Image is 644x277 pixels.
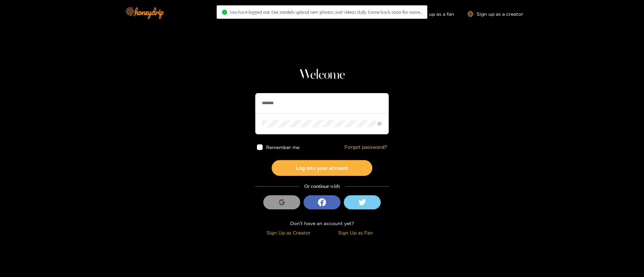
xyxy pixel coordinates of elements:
a: Forgot password? [344,144,387,150]
span: Remember me [266,145,300,150]
button: Log into your account [272,160,372,176]
div: Sign Up as Fan [324,229,387,236]
div: Don't have an account yet? [255,219,389,227]
span: check-circle [222,10,227,15]
div: Or continue with [255,183,389,190]
div: Sign Up as Creator [257,229,320,236]
a: Sign up as a fan [408,11,454,17]
h1: Welcome [255,67,389,83]
a: Sign up as a creator [468,11,523,17]
span: eye-invisible [377,122,382,126]
span: You have logged out. Our models upload new photos and videos daily. Come back soon for more.. [230,9,422,15]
